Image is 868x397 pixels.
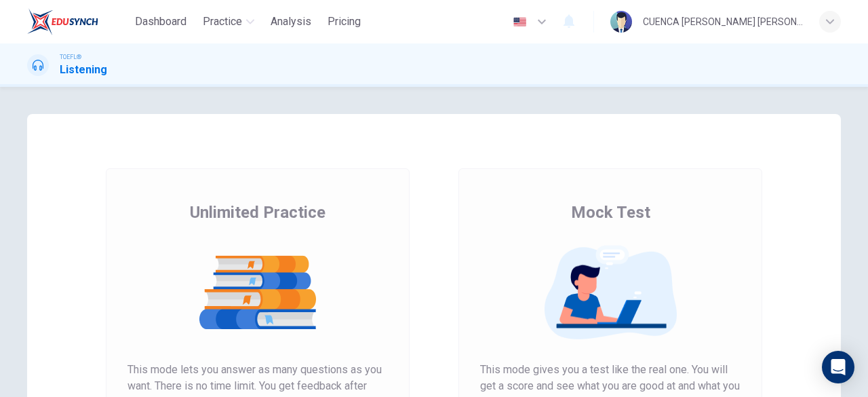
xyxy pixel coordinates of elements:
[130,10,192,34] button: Dashboard
[265,10,317,34] button: Analysis
[643,14,803,30] div: CUENCA [PERSON_NAME] [PERSON_NAME]
[190,202,325,223] span: Unlimited Practice
[271,14,311,30] span: Analysis
[822,351,854,383] div: Open Intercom Messenger
[27,8,98,35] img: EduSynch logo
[511,17,528,27] img: en
[27,8,130,35] a: EduSynch logo
[322,10,366,34] button: Pricing
[203,14,242,30] span: Practice
[197,10,260,34] button: Practice
[571,202,650,223] span: Mock Test
[60,52,81,62] span: TOEFL®
[135,14,186,30] span: Dashboard
[60,62,107,78] h1: Listening
[328,14,361,30] span: Pricing
[610,11,632,33] img: Profile picture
